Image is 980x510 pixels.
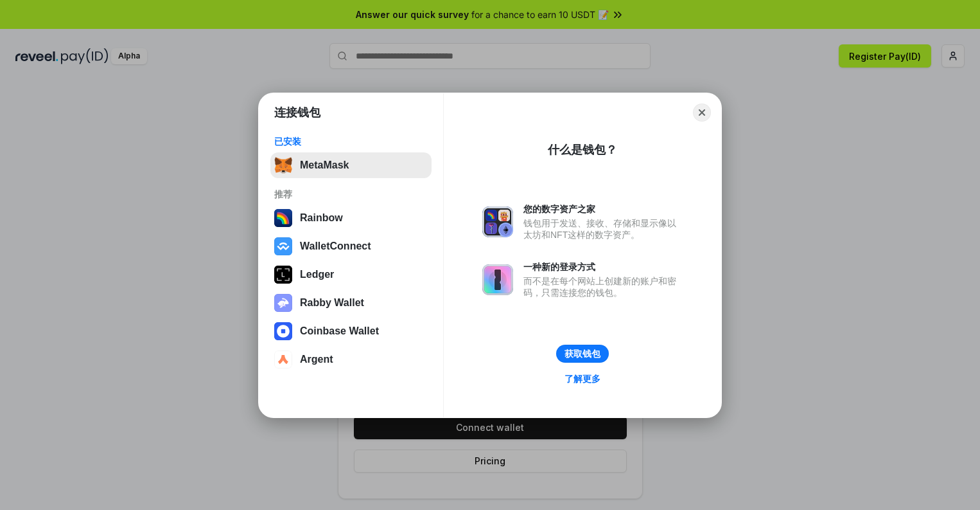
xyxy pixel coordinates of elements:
div: 什么是钱包？ [548,142,617,158]
button: Close [693,104,711,122]
img: svg+xml,%3Csvg%20fill%3D%22none%22%20height%3D%2233%22%20viewBox%3D%220%200%2035%2033%22%20width%... [274,156,292,174]
img: svg+xml,%3Csvg%20width%3D%2228%22%20height%3D%2228%22%20viewBox%3D%220%200%2028%2028%22%20fill%3D... [274,322,292,340]
div: WalletConnect [300,241,371,252]
img: svg+xml,%3Csvg%20width%3D%22120%22%20height%3D%22120%22%20viewBox%3D%220%200%20120%20120%22%20fil... [274,209,292,227]
div: Coinbase Wallet [300,325,379,337]
button: MetaMask [270,152,432,178]
div: 钱包用于发送、接收、存储和显示像以太坊和NFT这样的数字资产。 [523,217,683,241]
div: 已安装 [274,136,428,147]
img: svg+xml,%3Csvg%20xmlns%3D%22http%3A%2F%2Fwww.w3.org%2F2000%2Fsvg%22%20fill%3D%22none%22%20viewBox... [482,206,513,237]
h1: 连接钱包 [274,105,320,120]
div: Argent [300,354,333,365]
div: 而不是在每个网站上创建新的账户和密码，只需连接您的钱包。 [523,275,683,298]
div: 一种新的登录方式 [523,261,683,273]
button: Argent [270,347,432,372]
div: Rabby Wallet [300,297,364,309]
button: Rabby Wallet [270,290,432,316]
button: 获取钱包 [556,345,609,363]
div: 您的数字资产之家 [523,203,683,215]
img: svg+xml,%3Csvg%20width%3D%2228%22%20height%3D%2228%22%20viewBox%3D%220%200%2028%2028%22%20fill%3D... [274,351,292,369]
div: Rainbow [300,212,343,224]
div: MetaMask [300,159,349,171]
div: 获取钱包 [564,348,600,360]
div: 了解更多 [564,373,600,385]
a: 了解更多 [557,370,608,387]
button: Coinbase Wallet [270,318,432,344]
button: Ledger [270,262,432,287]
img: svg+xml,%3Csvg%20xmlns%3D%22http%3A%2F%2Fwww.w3.org%2F2000%2Fsvg%22%20width%3D%2228%22%20height%3... [274,266,292,284]
div: Ledger [300,269,334,280]
button: WalletConnect [270,233,432,259]
img: svg+xml,%3Csvg%20xmlns%3D%22http%3A%2F%2Fwww.w3.org%2F2000%2Fsvg%22%20fill%3D%22none%22%20viewBox... [274,294,292,312]
button: Rainbow [270,205,432,231]
img: svg+xml,%3Csvg%20xmlns%3D%22http%3A%2F%2Fwww.w3.org%2F2000%2Fsvg%22%20fill%3D%22none%22%20viewBox... [482,264,513,295]
div: 推荐 [274,188,428,200]
img: svg+xml,%3Csvg%20width%3D%2228%22%20height%3D%2228%22%20viewBox%3D%220%200%2028%2028%22%20fill%3D... [274,237,292,255]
